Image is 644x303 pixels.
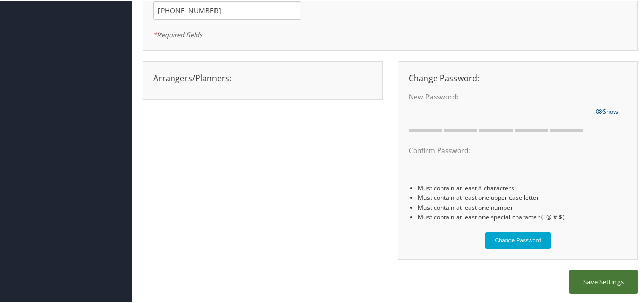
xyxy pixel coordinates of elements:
div: Change Password: [401,71,635,83]
button: Save Settings [569,269,638,293]
em: Required fields [153,29,202,38]
li: Must contain at least one upper case letter [418,192,627,201]
label: Confirm Password: [409,144,588,155]
li: Must contain at least one special character (! @ # $) [418,211,627,221]
div: Arrangers/Planners: [146,71,380,83]
li: Must contain at least one number [418,201,627,211]
label: New Password: [409,91,588,101]
button: Change Password [485,231,551,248]
a: Show [596,104,619,115]
span: Show [596,106,619,115]
li: Must contain at least 8 characters [418,182,627,192]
